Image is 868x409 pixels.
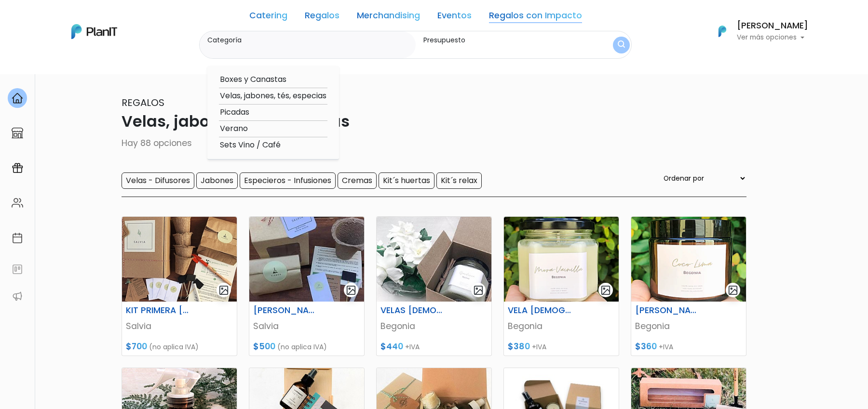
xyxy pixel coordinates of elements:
img: people-662611757002400ad9ed0e3c099ab2801c6687ba6c219adb57efc949bc21e19d.svg [12,197,23,209]
img: gallery-light [218,285,230,296]
p: Regalos [122,95,746,110]
p: Ver más opciones [737,34,808,41]
a: Merchandising [357,12,420,23]
span: (no aplica IVA) [277,342,327,352]
a: Regalos [305,12,339,23]
a: gallery-light VELAS [DEMOGRAPHIC_DATA] PERSONALIZADAS Begonia $440 +IVA [376,216,492,356]
img: PlanIt Logo [71,24,117,39]
img: search_button-432b6d5273f82d61273b3651a40e1bd1b912527efae98b1b7a1b2c0702e16a8d.svg [618,40,625,50]
option: Verano [219,123,327,135]
option: Boxes y Canastas [219,74,327,86]
span: $500 [253,341,275,352]
p: Begonia [635,320,742,332]
img: thumb_WhatsApp_Image_2020-06-06_at_11.13.10__1_.jpeg [249,217,364,302]
img: gallery-light [473,285,484,296]
label: Presupuesto [423,35,584,45]
img: calendar-87d922413cdce8b2cf7b7f5f62616a5cf9e4887200fb71536465627b3292af00.svg [12,232,23,244]
input: Kit´s relax [436,172,482,189]
a: Eventos [437,12,472,23]
input: Jabones [196,172,238,189]
span: (no aplica IVA) [149,342,199,352]
input: Kit´s huertas [379,172,434,189]
h6: KIT PRIMERA [PERSON_NAME] [120,305,199,316]
img: gallery-light [346,285,357,296]
span: +IVA [659,342,673,352]
a: gallery-light VELA [DEMOGRAPHIC_DATA] EN FRASCO INDIVIDUAL Begonia $380 +IVA [503,216,619,356]
img: gallery-light [728,285,739,296]
img: partners-52edf745621dab592f3b2c58e3bca9d71375a7ef29c3b500c9f145b62cc070d4.svg [12,290,23,302]
h6: [PERSON_NAME] - INDIVIDUAL [629,305,708,316]
input: Velas - Difusores [122,172,194,189]
img: campaigns-02234683943229c281be62815700db0a1741e53638e28bf9629b52c665b00959.svg [12,162,23,174]
p: Velas, jabones, tés, especias [122,110,746,133]
a: gallery-light [PERSON_NAME] - INDIVIDUAL Begonia $360 +IVA [631,216,746,356]
input: Especieros - Infusiones [240,172,336,189]
p: Begonia [380,320,488,332]
span: +IVA [532,342,546,352]
img: thumb_kit_huerta.jpg [122,217,237,302]
option: Velas, jabones, tés, especias [219,90,327,102]
span: $360 [635,341,657,352]
a: gallery-light [PERSON_NAME] INDIVIDUAL 1 Salvia $500 (no aplica IVA) [249,216,365,356]
button: PlanIt Logo [PERSON_NAME] Ver más opciones [706,19,808,44]
p: Salvia [253,320,360,332]
img: feedback-78b5a0c8f98aac82b08bfc38622c3050aee476f2c9584af64705fc4e61158814.svg [12,264,23,275]
input: Cremas [338,172,377,189]
h6: [PERSON_NAME] INDIVIDUAL 1 [247,305,326,316]
img: thumb_BEGONIA.jpeg [377,217,491,302]
span: $440 [380,341,403,352]
p: Hay 88 opciones [122,137,746,149]
a: Regalos con Impacto [489,12,582,23]
span: $700 [126,341,147,352]
span: $380 [508,341,530,352]
p: Begonia [508,320,615,332]
h6: VELAS [DEMOGRAPHIC_DATA] PERSONALIZADAS [375,305,454,316]
a: Catering [249,12,287,23]
span: +IVA [405,342,420,352]
h6: VELA [DEMOGRAPHIC_DATA] EN FRASCO INDIVIDUAL [502,305,581,316]
img: gallery-light [600,285,611,296]
img: marketplace-4ceaa7011d94191e9ded77b95e3339b90024bf715f7c57f8cf31f2d8c509eaba.svg [12,127,23,139]
option: Sets Vino / Café [219,139,327,151]
img: PlanIt Logo [712,21,733,42]
a: gallery-light KIT PRIMERA [PERSON_NAME] Salvia $700 (no aplica IVA) [122,216,237,356]
p: Salvia [126,320,233,332]
option: Picadas [219,106,327,119]
img: thumb_02.png [631,217,746,302]
img: thumb_01.png [504,217,619,302]
img: home-e721727adea9d79c4d83392d1f703f7f8bce08238fde08b1acbfd93340b81755.svg [12,92,23,104]
label: Categoría [207,35,412,45]
h6: [PERSON_NAME] [737,22,808,30]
